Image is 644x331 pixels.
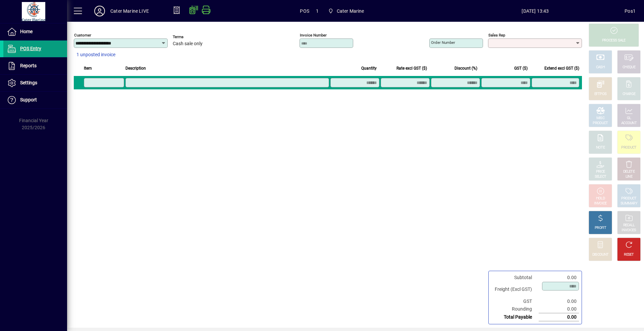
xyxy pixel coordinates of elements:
div: LINE [626,174,632,179]
button: Profile [89,5,110,17]
div: PRODUCT [621,196,636,201]
td: Rounding [491,305,539,313]
div: GL [627,116,631,121]
div: DELETE [623,169,635,174]
td: GST [491,298,539,305]
span: Reports [20,63,37,68]
td: 0.00 [539,313,579,321]
div: INVOICE [594,201,606,206]
div: PRODUCT [593,121,608,126]
span: Terms [173,35,213,39]
td: 0.00 [539,274,579,281]
div: Cater Marine LIVE [110,6,149,16]
div: Pos1 [625,6,636,16]
mat-label: Sales rep [488,33,505,37]
span: 1 unposted invoice [76,51,115,58]
div: CASH [596,65,605,70]
div: PRODUCT [621,145,636,150]
a: Support [3,92,67,108]
span: Rate excl GST ($) [396,65,427,72]
span: Discount (%) [454,65,477,72]
mat-label: Invoice number [300,33,327,37]
span: 1 [316,6,319,16]
mat-label: Order number [431,40,455,45]
div: PROCESS SALE [602,38,626,43]
span: [DATE] 13:43 [446,6,625,16]
span: Extend excl GST ($) [544,65,579,72]
div: DISCOUNT [592,252,608,257]
span: Cater Marine [325,5,367,17]
div: ACCOUNT [621,121,637,126]
span: GST ($) [514,65,528,72]
a: Reports [3,58,67,74]
span: Description [125,65,146,72]
div: SUMMARY [621,201,637,206]
div: HOLD [596,196,605,201]
mat-label: Customer [74,33,91,37]
span: Cash sale only [173,41,203,47]
span: Item [84,65,92,72]
td: Subtotal [491,274,539,281]
span: POS Entry [20,46,41,51]
div: SELECT [595,174,606,179]
div: INVOICES [622,228,636,233]
span: Home [20,29,33,34]
div: PRICE [596,169,605,174]
td: 0.00 [539,305,579,313]
span: Quantity [361,65,377,72]
div: RESET [624,252,634,257]
span: Cater Marine [337,6,364,16]
div: CHEQUE [623,65,635,70]
div: NOTE [596,145,605,150]
div: MISC [596,116,604,121]
td: 0.00 [539,298,579,305]
span: Settings [20,80,37,85]
span: Support [20,97,37,102]
div: EFTPOS [594,92,607,97]
td: Freight (Excl GST) [491,281,539,298]
div: CHARGE [623,92,636,97]
div: PROFIT [595,226,606,231]
td: Total Payable [491,313,539,321]
span: POS [300,6,309,16]
button: 1 unposted invoice [74,49,118,61]
a: Home [3,23,67,40]
a: Settings [3,75,67,91]
div: RECALL [623,223,635,228]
